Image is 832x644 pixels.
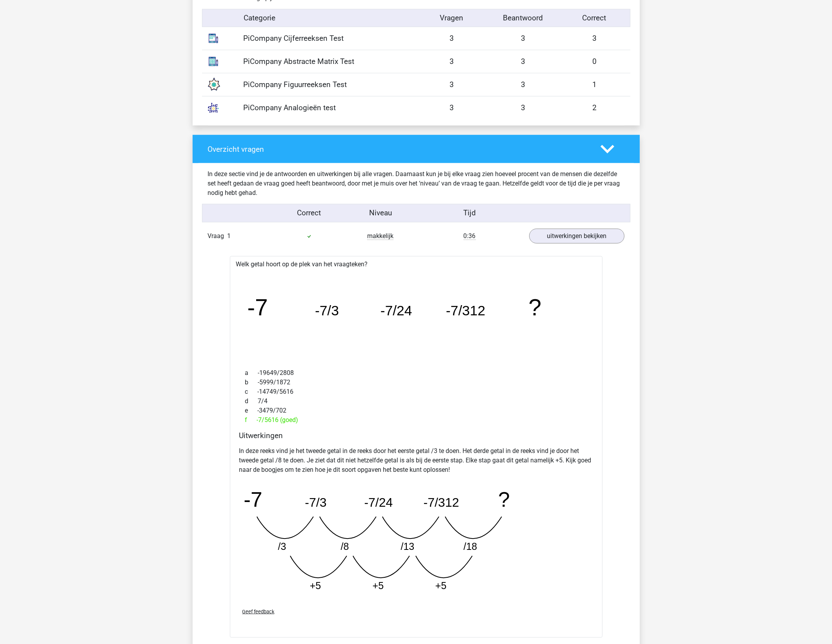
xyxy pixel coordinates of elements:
[239,378,593,387] div: -5999/1872
[464,232,476,240] span: 0:36
[245,406,258,415] span: e
[204,52,223,71] img: abstract_matrices.1a7a1577918d.svg
[239,368,593,378] div: -19649/2808
[238,13,416,24] div: Categorie
[239,446,593,475] p: In deze reeks vind je het tweede getal in de reeks door het eerste getal /3 te doen. Het derde ge...
[372,580,384,591] tspan: +5
[309,580,321,591] tspan: +5
[559,79,630,91] div: 1
[245,368,258,378] span: a
[416,56,488,67] div: 3
[559,33,630,44] div: 3
[498,488,510,511] tspan: ?
[488,56,559,67] div: 3
[238,102,416,114] div: PiCompany Analogieën test
[204,75,223,95] img: figure_sequences.119d9c38ed9f.svg
[247,295,268,320] tspan: -7
[239,397,593,406] div: 7/4
[245,387,258,397] span: c
[463,541,477,552] tspan: /18
[278,541,286,552] tspan: /3
[238,79,416,91] div: PiCompany Figuurreeksen Test
[416,79,488,91] div: 3
[529,295,542,320] tspan: ?
[208,145,589,154] h4: Overzicht vragen
[305,496,326,510] tspan: -7/3
[202,169,630,198] div: In deze sectie vind je de antwoorden en uitwerkingen bij alle vragen. Daarnaast kun je bij elke v...
[487,13,559,24] div: Beantwoord
[488,33,559,44] div: 3
[416,207,523,219] div: Tijd
[416,102,488,114] div: 3
[446,303,486,318] tspan: -7/312
[245,378,258,387] span: b
[238,56,416,67] div: PiCompany Abstracte Matrix Test
[345,207,416,219] div: Niveau
[435,580,446,591] tspan: +5
[238,33,416,44] div: PiCompany Cijferreeksen Test
[228,232,231,240] span: 1
[367,232,393,240] span: makkelijk
[245,415,257,425] span: f
[230,256,603,638] div: Welk getal hoort op de plek van het vraagteken?
[416,33,488,44] div: 3
[488,79,559,91] div: 3
[315,303,339,318] tspan: -7/3
[273,207,345,219] div: Correct
[529,229,624,244] a: uitwerkingen bekijken
[380,303,412,318] tspan: -7/24
[204,98,223,118] img: analogies.7686177dca09.svg
[239,387,593,397] div: -14749/5616
[559,56,630,67] div: 0
[239,406,593,415] div: -3479/702
[423,496,459,510] tspan: -7/312
[488,102,559,114] div: 3
[559,13,630,24] div: Correct
[559,102,630,114] div: 2
[239,431,593,440] h4: Uitwerkingen
[401,541,414,552] tspan: /13
[204,29,223,48] img: number_sequences.393b09ea44bb.svg
[242,609,275,615] span: Geef feedback
[416,13,488,24] div: Vragen
[208,231,228,241] span: Vraag
[239,415,593,425] div: -7/5616 (goed)
[245,397,258,406] span: d
[364,496,393,510] tspan: -7/24
[340,541,349,552] tspan: /8
[244,488,262,511] tspan: -7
